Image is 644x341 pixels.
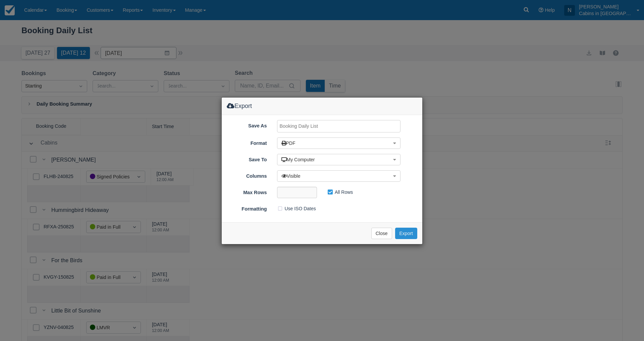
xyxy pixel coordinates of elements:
[327,187,357,197] label: All Rows
[222,187,272,196] label: Max Rows
[277,170,401,182] button: Visible
[277,206,320,211] span: Use ISO Dates
[277,154,401,165] button: My Computer
[222,154,272,163] label: Save To
[395,228,417,239] button: Export
[277,120,401,132] input: Booking Daily List
[227,103,417,110] h4: Export
[281,140,296,146] span: PDF
[222,137,272,147] label: Format
[277,137,401,149] button: PDF
[371,228,392,239] button: Close
[222,170,272,180] label: Columns
[277,204,320,214] label: Use ISO Dates
[327,189,357,194] span: All Rows
[281,173,301,179] span: Visible
[281,157,315,162] span: My Computer
[222,203,272,213] label: Formatting
[222,120,272,129] label: Save As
